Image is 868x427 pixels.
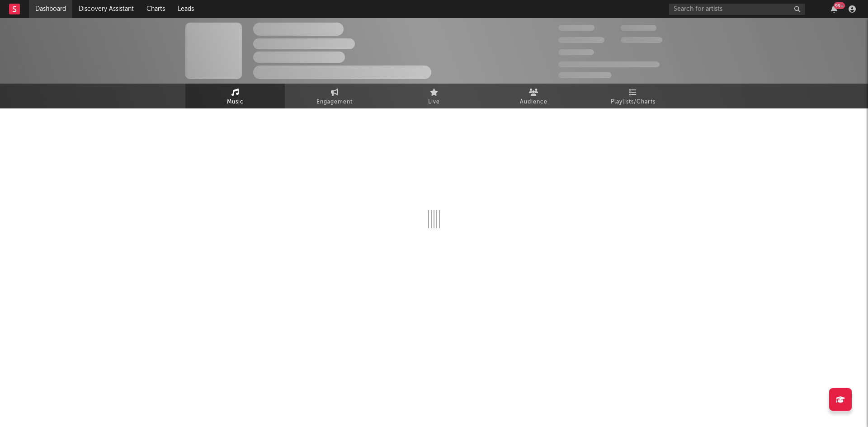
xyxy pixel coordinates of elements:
a: Music [185,84,285,108]
button: 99+ [831,5,837,13]
a: Playlists/Charts [583,84,683,108]
span: 100,000 [621,25,656,31]
input: Search for artists [669,4,805,15]
span: Live [428,97,440,108]
div: 99 + [834,2,845,9]
span: 100,000 [558,49,594,55]
a: Audience [484,84,583,108]
span: Playlists/Charts [611,97,656,108]
a: Engagement [285,84,384,108]
span: Music [227,97,244,108]
a: Live [384,84,484,108]
span: 50,000,000 Monthly Listeners [558,61,660,67]
span: Jump Score: 85.0 [558,72,612,78]
span: Engagement [316,97,353,108]
span: 50,000,000 [558,37,604,43]
span: Audience [520,97,547,108]
span: 1,000,000 [621,37,662,43]
span: 300,000 [558,25,594,31]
